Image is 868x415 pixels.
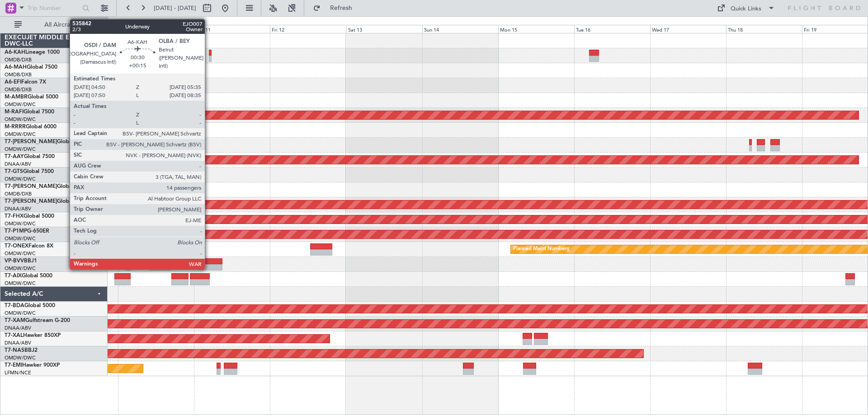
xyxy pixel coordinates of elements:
[5,191,32,197] a: OMDB/DXB
[5,94,28,100] span: M-AMBR
[5,333,23,338] span: T7-XAL
[5,161,31,168] a: DNAA/ABV
[5,154,24,159] span: T7-AAY
[5,65,57,70] a: A6-MAHGlobal 7500
[5,184,57,189] span: T7-[PERSON_NAME]
[5,348,38,353] a: T7-NASBBJ2
[10,18,98,32] button: All Aircraft
[5,348,24,353] span: T7-NAS
[5,139,57,145] span: T7-[PERSON_NAME]
[5,340,31,346] a: DNAA/ABV
[5,109,54,115] a: M-RAFIGlobal 7500
[5,250,36,257] a: OMDW/DWC
[309,1,363,15] button: Refresh
[5,303,55,308] a: T7-BDAGlobal 5000
[5,184,88,189] a: T7-[PERSON_NAME]Global 6000
[5,65,27,70] span: A6-MAH
[5,354,36,361] a: OMDW/DWC
[5,243,28,249] span: T7-ONEX
[5,56,32,63] a: OMDB/DXB
[5,280,36,287] a: OMDW/DWC
[5,273,52,279] a: T7-AIXGlobal 5000
[322,5,360,11] span: Refresh
[194,25,270,33] div: Thu 11
[712,1,779,15] button: Quick Links
[5,310,36,317] a: OMDW/DWC
[118,25,194,33] div: Wed 10
[5,50,60,55] a: A6-KAHLineage 1000
[5,318,25,323] span: T7-XAM
[513,242,570,256] div: Planned Maint Nurnberg
[5,50,25,55] span: A6-KAH
[24,22,95,28] span: All Aircraft
[5,124,57,130] a: M-RRRRGlobal 6000
[5,101,36,108] a: OMDW/DWC
[5,86,32,93] a: OMDB/DXB
[109,18,125,26] div: [DATE]
[5,273,22,279] span: T7-AIX
[5,363,22,368] span: T7-EMI
[5,205,31,212] a: DNAA/ABV
[5,318,70,323] a: T7-XAMGulfstream G-200
[5,116,36,123] a: OMDW/DWC
[5,109,24,115] span: M-RAFI
[5,199,88,204] a: T7-[PERSON_NAME]Global 6000
[5,131,36,138] a: OMDW/DWC
[154,4,196,12] span: [DATE] - [DATE]
[5,258,37,264] a: VP-BVVBBJ1
[650,25,726,33] div: Wed 17
[270,25,346,33] div: Fri 12
[5,124,26,130] span: M-RRRR
[726,25,802,33] div: Thu 18
[5,154,55,159] a: T7-AAYGlobal 7500
[5,265,36,272] a: OMDW/DWC
[5,235,36,242] a: OMDW/DWC
[5,214,24,219] span: T7-FHX
[5,79,21,85] span: A6-EFI
[5,79,46,85] a: A6-EFIFalcon 7X
[5,243,53,249] a: T7-ONEXFalcon 8X
[5,139,88,145] a: T7-[PERSON_NAME]Global 7500
[422,25,498,33] div: Sun 14
[498,25,574,33] div: Mon 15
[5,199,57,204] span: T7-[PERSON_NAME]
[5,369,31,376] a: LFMN/NCE
[5,220,36,227] a: OMDW/DWC
[5,325,31,331] a: DNAA/ABV
[28,1,80,15] input: Trip Number
[5,258,24,264] span: VP-BVV
[5,228,27,234] span: T7-P1MP
[5,94,58,100] a: M-AMBRGlobal 5000
[5,363,60,368] a: T7-EMIHawker 900XP
[5,228,49,234] a: T7-P1MPG-650ER
[5,169,23,174] span: T7-GTS
[731,5,761,14] div: Quick Links
[5,169,54,174] a: T7-GTSGlobal 7500
[574,25,650,33] div: Tue 16
[5,176,36,182] a: OMDW/DWC
[5,146,36,153] a: OMDW/DWC
[5,71,32,78] a: OMDB/DXB
[5,303,24,308] span: T7-BDA
[5,214,54,219] a: T7-FHXGlobal 5000
[5,333,61,338] a: T7-XALHawker 850XP
[346,25,422,33] div: Sat 13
